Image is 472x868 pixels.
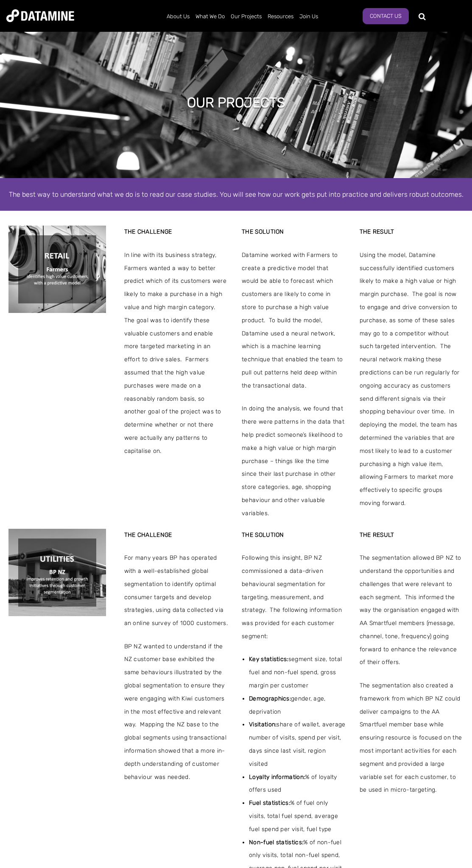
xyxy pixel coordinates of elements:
[360,679,464,797] span: The segmentation also created a framework from which BP NZ could deliver campaigns to the AA Smar...
[124,640,228,784] span: BP NZ wanted to understand if the NZ customer base exhibited the same behaviours illustrated by t...
[363,8,409,24] a: Contact Us
[228,6,265,28] a: Our Projects
[6,9,74,22] img: Datamine
[8,226,106,313] img: Farmers%20Case%20Study%20Image-1.png
[124,249,228,458] span: In line with its business strategy, Farmers wanted a way to better predict which of its customers...
[6,189,466,200] div: The best way to understand what we do is to read our case studies. You will see how our work gets...
[360,552,464,669] span: The segmentation allowed BP NZ to understand the opportunities and challenges that were relevant ...
[360,228,394,235] strong: THE RESULT
[296,6,321,28] a: Join Us
[249,718,346,770] span: share of wallet, average number of visits, spend per visit, days since last visit, region visited
[360,249,464,510] span: Using the model, Datamine successfully identified customers likely to make a high value or high m...
[249,773,305,781] strong: Loyalty information:
[124,552,228,630] span: For many years BP has operated with a well-established global segmentation to identify optimal co...
[164,6,193,28] a: About Us
[124,228,172,235] strong: THE CHALLENGE
[242,249,346,393] span: Datamine worked with Farmers to create a predictive model that would be able to forecast which cu...
[242,402,346,520] span: In doing the analysis, we found that there were patterns in the data that help predict someone’s ...
[265,6,296,28] a: Resources
[249,656,288,663] strong: Key statistics:
[242,552,346,643] span: Following this insight, BP NZ commissioned a data-driven behavioural segmentation for targeting, ...
[249,653,346,692] span: segment size, total fuel and non-fuel spend, gross margin per customer
[124,531,172,539] strong: THE CHALLENGE
[187,93,285,112] h1: Our projects
[8,529,106,616] img: BP%20Case%20Study%20Image.png
[360,531,394,539] strong: THE RESULT
[249,692,346,719] span: gender, age, deprivation
[249,721,276,728] strong: Visitation:
[249,771,346,797] span: % of loyalty offers used
[249,797,346,836] span: % of fuel only visits, total fuel spend, average fuel spend per visit, fuel type
[249,839,303,846] strong: Non-fuel statistics:
[249,695,291,702] strong: Demographics:
[242,228,284,235] strong: THE SOLUTION
[249,799,290,807] strong: Fuel statistics:
[193,6,228,28] a: What We Do
[242,531,284,539] strong: THE SOLUTION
